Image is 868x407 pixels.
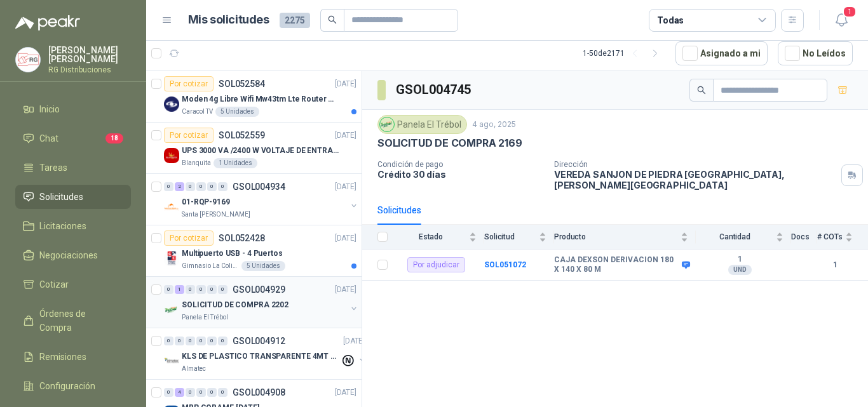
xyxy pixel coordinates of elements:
[182,93,340,105] p: Moden 4g Libre Wifi Mw43tm Lte Router Móvil Internet 5ghz
[218,388,227,397] div: 0
[39,219,86,233] span: Licitaciones
[175,182,184,191] div: 2
[215,107,259,117] div: 5 Unidades
[218,337,227,345] div: 0
[164,337,173,345] div: 0
[15,126,131,150] a: Chat18
[164,199,179,215] img: Company Logo
[182,364,206,374] p: Almatec
[233,285,285,294] p: GSOL004929
[164,148,179,163] img: Company Logo
[377,137,522,150] p: SOLICITUD DE COMPRA 2169
[164,179,359,220] a: 0 2 0 0 0 0 GSOL004934[DATE] Company Logo01-RQP-9169Santa [PERSON_NAME]
[407,257,465,272] div: Por adjudicar
[484,260,526,269] a: SOL051072
[241,261,285,271] div: 5 Unidades
[39,190,83,204] span: Solicitudes
[15,243,131,267] a: Negociaciones
[219,131,265,140] p: SOL052559
[164,354,179,369] img: Company Logo
[696,255,783,265] b: 1
[196,388,206,397] div: 0
[16,48,40,72] img: Company Logo
[219,234,265,243] p: SOL052428
[380,117,394,131] img: Company Logo
[335,181,356,193] p: [DATE]
[335,232,356,244] p: [DATE]
[164,388,173,397] div: 0
[196,285,206,294] div: 0
[146,123,362,174] a: Por cotizarSOL052559[DATE] Company LogoUPS 3000 VA /2400 W VOLTAJE DE ENTRADA / SALIDA 12V ON LIN...
[164,302,179,317] img: Company Logo
[15,15,80,30] img: Logo peakr
[39,248,98,262] span: Negociaciones
[175,388,184,397] div: 4
[182,312,228,323] p: Panela El Trébol
[186,285,195,294] div: 0
[182,196,230,208] p: 01-RQP-9169
[164,282,359,323] a: 0 1 0 0 0 0 GSOL004929[DATE] Company LogoSOLICITUD DE COMPRA 2202Panela El Trébol
[15,156,131,180] a: Tareas
[395,225,484,250] th: Estado
[182,350,340,363] p: KLS DE PLASTICO TRANSPARENTE 4MT CAL 4 Y CINTA TRA
[377,169,544,180] p: Crédito 30 días
[554,160,836,169] p: Dirección
[214,158,257,168] div: 1 Unidades
[15,345,131,369] a: Remisiones
[48,66,131,74] p: RG Distribuciones
[164,128,214,143] div: Por cotizar
[39,307,119,335] span: Órdenes de Compra
[843,6,857,18] span: 1
[15,97,131,121] a: Inicio
[15,374,131,398] a: Configuración
[164,182,173,191] div: 0
[233,388,285,397] p: GSOL004908
[218,285,227,294] div: 0
[164,97,179,112] img: Company Logo
[554,232,678,241] span: Producto
[778,41,853,65] button: No Leídos
[48,46,131,63] p: [PERSON_NAME] [PERSON_NAME]
[377,160,544,169] p: Condición de pago
[186,388,195,397] div: 0
[39,102,60,116] span: Inicio
[207,285,217,294] div: 0
[164,230,214,246] div: Por cotizar
[182,107,213,117] p: Caracol TV
[657,13,684,27] div: Todas
[182,158,211,168] p: Blanquita
[207,182,217,191] div: 0
[554,225,696,250] th: Producto
[233,182,285,191] p: GSOL004934
[182,261,239,271] p: Gimnasio La Colina
[175,337,184,345] div: 0
[484,232,536,241] span: Solicitud
[395,232,466,241] span: Estado
[728,265,752,275] div: UND
[343,335,365,347] p: [DATE]
[207,388,217,397] div: 0
[39,161,67,175] span: Tareas
[377,115,467,134] div: Panela El Trébol
[39,277,69,291] span: Cotizar
[182,145,340,157] p: UPS 3000 VA /2400 W VOLTAJE DE ENTRADA / SALIDA 12V ON LINE
[697,86,706,95] span: search
[583,43,665,63] div: 1 - 50 de 2171
[817,232,843,241] span: # COTs
[219,79,265,88] p: SOL052584
[39,379,95,393] span: Configuración
[335,387,356,399] p: [DATE]
[554,255,679,275] b: CAJA DEXSON DERIVACION 180 X 140 X 80 M
[105,133,123,143] span: 18
[396,80,473,100] h3: GSOL004745
[182,248,283,260] p: Multipuerto USB - 4 Puertos
[328,15,337,24] span: search
[335,130,356,142] p: [DATE]
[817,259,853,271] b: 1
[817,225,868,250] th: # COTs
[164,285,173,294] div: 0
[186,337,195,345] div: 0
[280,13,310,28] span: 2275
[188,11,269,29] h1: Mis solicitudes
